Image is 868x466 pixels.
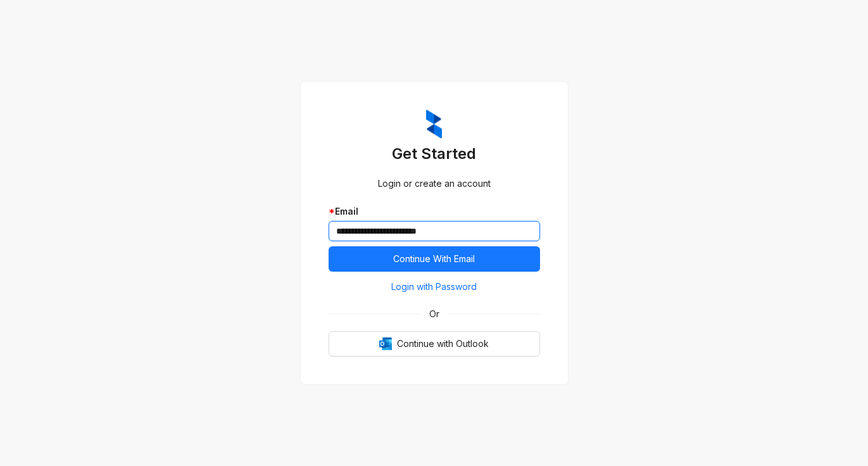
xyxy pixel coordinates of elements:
[329,331,540,356] button: OutlookContinue with Outlook
[393,252,475,266] span: Continue With Email
[329,144,540,164] h3: Get Started
[329,277,540,297] button: Login with Password
[379,337,392,350] img: Outlook
[391,280,477,294] span: Login with Password
[426,110,442,139] img: ZumaIcon
[397,337,489,351] span: Continue with Outlook
[420,307,448,321] span: Or
[329,246,540,272] button: Continue With Email
[329,205,540,218] div: Email
[329,177,540,191] div: Login or create an account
